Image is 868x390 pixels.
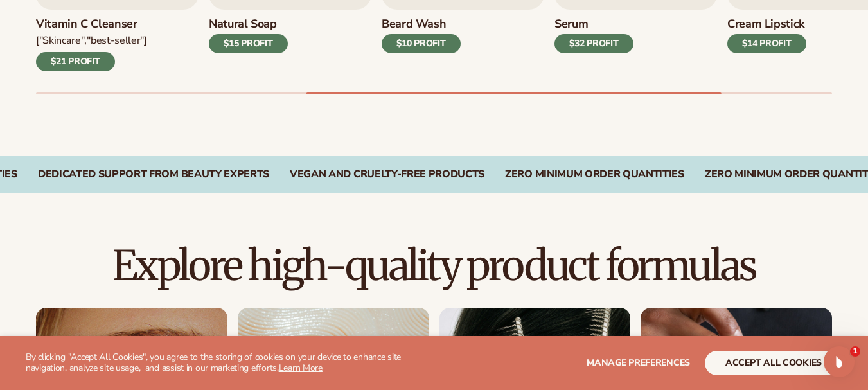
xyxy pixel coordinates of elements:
[36,52,115,71] div: $21 PROFIT
[587,357,690,369] span: Manage preferences
[554,17,633,31] h3: Serum
[26,352,429,374] p: By clicking "Accept All Cookies", you agree to the storing of cookies on your device to enhance s...
[850,346,860,357] span: 1
[382,17,461,31] h3: Beard Wash
[209,34,288,53] div: $15 PROFIT
[587,351,690,375] button: Manage preferences
[505,168,684,181] div: Zero Minimum Order QuantitieS
[727,17,806,31] h3: Cream Lipstick
[36,17,147,31] h3: Vitamin C Cleanser
[554,34,633,53] div: $32 PROFIT
[38,168,269,181] div: DEDICATED SUPPORT FROM BEAUTY EXPERTS
[382,34,461,53] div: $10 PROFIT
[824,346,855,377] iframe: Intercom live chat
[209,17,288,31] h3: Natural Soap
[705,351,842,375] button: accept all cookies
[290,168,484,181] div: Vegan and Cruelty-Free Products
[727,34,806,53] div: $14 PROFIT
[36,34,147,48] div: ["Skincare","Best-seller"]
[36,244,832,287] h2: Explore high-quality product formulas
[279,362,323,374] a: Learn More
